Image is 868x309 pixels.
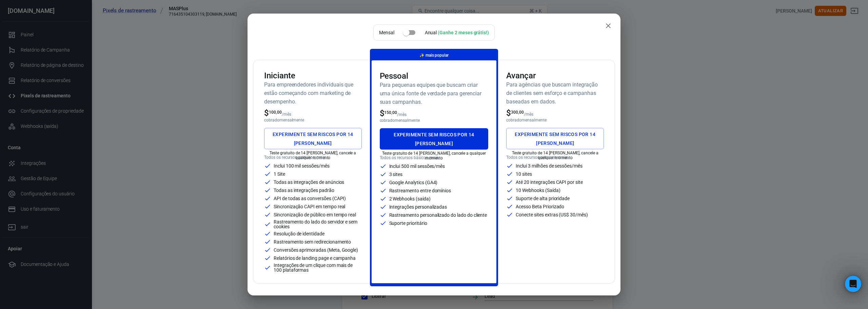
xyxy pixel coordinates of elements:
[274,212,356,217] font: Sincronização de público em tempo real
[516,196,570,201] font: Suporte de alta prioridade
[512,151,598,160] font: Teste gratuito de 14 [PERSON_NAME], cancele a qualquer momento
[506,71,536,80] font: Avançar
[273,132,353,146] font: Experimente sem riscos por 14 [PERSON_NAME]
[274,231,324,236] font: Resolução de identidade
[438,30,489,35] font: (Ganhe 2 meses grátis!)
[380,82,481,105] font: Para pequenas equipes que buscam criar uma única fonte de verdade para gerenciar suas campanhas.
[382,151,486,160] font: Teste gratuito de 14 [PERSON_NAME], cancele a qualquer momento
[274,255,356,261] font: Relatórios de landing page e campanha
[506,155,568,160] font: Todos os recursos pessoais, mais:
[274,219,357,229] font: Rastreamento do lado do servidor e sem cookies
[516,212,588,217] font: Conecte sites extras (US$ 30/mês)
[425,30,437,35] font: Anual
[389,180,438,185] font: Google Analytics (GA4)
[389,212,487,218] font: Rastreamento personalizado do lado do cliente
[506,81,597,105] font: Para agências que buscam integração de clientes sem esforço e campanhas baseadas em dados.
[279,118,304,122] font: mensalmente
[389,196,431,201] font: 2 Webhooks (saída)
[380,109,384,118] font: $
[516,188,560,193] font: 10 Webhooks (Saída)
[389,172,403,177] font: 3 sites
[506,128,604,149] button: Experimente sem riscos por 14 [PERSON_NAME]
[389,220,427,226] font: Suporte prioritário
[264,155,327,160] font: Todos os recursos gratuitos, mais:
[601,19,615,33] button: fechar
[380,118,395,123] font: cobrado
[274,247,358,253] font: Conversões aprimoradas (Meta, Google)
[274,171,285,177] font: 1 Site
[264,128,362,149] button: Experimente sem riscos por 14 [PERSON_NAME]
[389,204,447,210] font: Integrações personalizadas
[426,53,449,58] font: mais popular
[506,118,521,122] font: cobrado
[516,204,564,209] font: Acesso Beta Priorizado
[389,163,445,169] font: Inclui 500 mil sessões/mês
[274,196,346,201] font: API de todas as conversões (CAPI)
[397,112,407,117] font: /mês
[264,71,295,80] font: Iniciante
[511,110,524,115] font: 300,00
[379,30,394,35] font: Mensal
[274,204,345,209] font: Sincronização CAPI em tempo real
[274,263,353,273] font: Integrações de um clique com mais de 100 plataformas
[264,81,353,105] font: Para empreendedores individuais que estão começando com marketing de desempenho.
[270,151,356,160] font: Teste gratuito de 14 [PERSON_NAME], cancele a qualquer momento
[380,71,409,81] font: Pessoal
[264,108,269,118] font: $
[282,112,291,117] font: /mês
[515,132,595,146] font: Experimente sem riscos por 14 [PERSON_NAME]
[380,155,440,160] font: Todos os recursos básicos, mais:
[274,188,334,193] font: Todas as integrações padrão
[506,108,511,118] font: $
[419,53,425,58] font: ✨
[274,239,351,245] font: Rastreamento sem redirecionamento
[394,132,474,146] font: Experimente sem riscos por 14 [PERSON_NAME]
[380,128,489,150] button: Experimente sem riscos por 14 [PERSON_NAME]
[419,53,425,58] span: magia
[384,110,397,115] font: 150,00
[516,179,583,185] font: Até 20 integrações CAPI por site
[274,179,344,185] font: Todas as integrações de anúncios
[269,110,282,115] font: 100,00
[389,188,451,193] font: Rastreamento entre domínios
[521,118,547,122] font: mensalmente
[264,118,279,122] font: cobrado
[524,112,533,117] font: /mês
[395,118,420,123] font: mensalmente
[274,163,330,169] font: Inclui 100 mil sessões/mês
[845,276,861,292] iframe: Chat ao vivo do Intercom
[516,163,582,169] font: Inclui 3 milhões de sessões/mês
[516,171,532,177] font: 10 sites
